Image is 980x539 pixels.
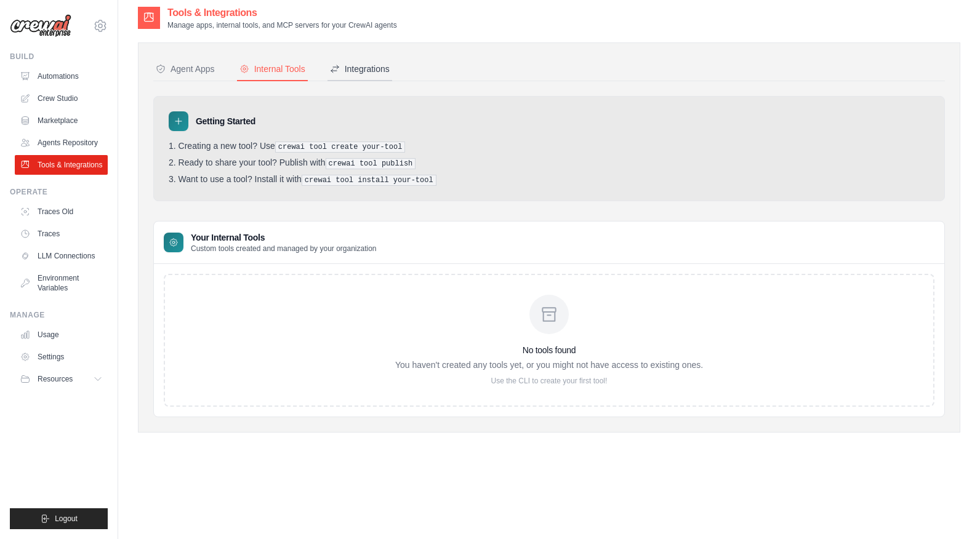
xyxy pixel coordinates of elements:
[10,187,108,197] div: Operate
[15,155,108,175] a: Tools & Integrations
[15,66,108,86] a: Automations
[302,175,436,186] pre: crewai tool install your-tool
[10,310,108,320] div: Manage
[167,6,397,20] h2: Tools & Integrations
[15,202,108,222] a: Traces Old
[167,20,397,30] p: Manage apps, internal tools, and MCP servers for your CrewAI agents
[15,111,108,130] a: Marketplace
[15,347,108,367] a: Settings
[330,63,390,75] div: Integrations
[239,63,305,75] div: Internal Tools
[237,58,308,81] button: Internal Tools
[15,89,108,108] a: Crew Studio
[395,344,703,356] h3: No tools found
[275,142,406,153] pre: crewai tool create your-tool
[169,174,930,186] li: Want to use a tool? Install it with
[153,58,217,81] button: Agent Apps
[191,244,377,254] p: Custom tools created and managed by your organization
[169,141,930,153] li: Creating a new tool? Use
[15,246,108,266] a: LLM Connections
[327,58,392,81] button: Integrations
[38,374,73,384] span: Resources
[156,63,215,75] div: Agent Apps
[395,376,703,386] p: Use the CLI to create your first tool!
[10,52,108,62] div: Build
[196,115,255,127] h3: Getting Started
[15,325,108,345] a: Usage
[15,268,108,298] a: Environment Variables
[191,231,377,244] h3: Your Internal Tools
[10,508,108,529] button: Logout
[326,158,416,169] pre: crewai tool publish
[15,224,108,244] a: Traces
[10,14,71,38] img: Logo
[55,514,78,524] span: Logout
[15,369,108,389] button: Resources
[169,158,930,169] li: Ready to share your tool? Publish with
[395,359,703,371] p: You haven't created any tools yet, or you might not have access to existing ones.
[15,133,108,153] a: Agents Repository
